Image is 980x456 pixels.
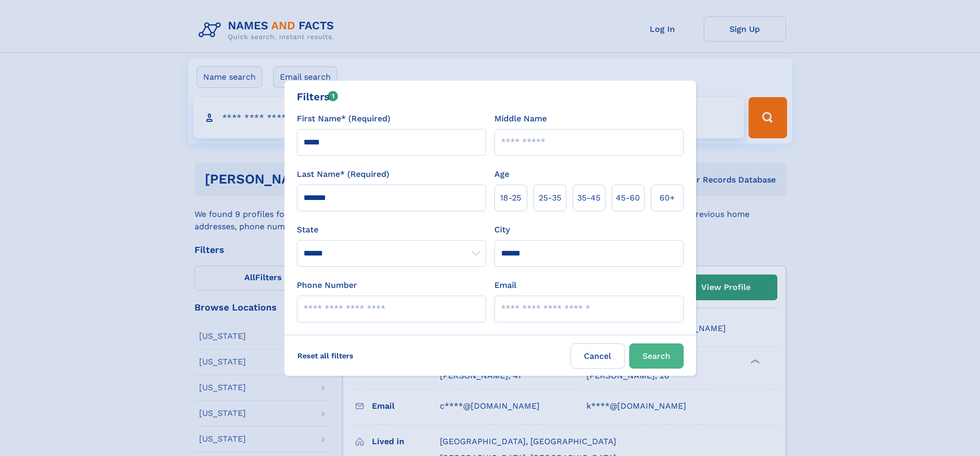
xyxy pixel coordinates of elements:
label: State [297,224,486,236]
label: Cancel [571,343,625,369]
button: Search [629,343,684,369]
label: Reset all filters [291,343,360,368]
label: First Name* (Required) [297,113,390,125]
label: Email [494,279,516,291]
span: 60+ [660,192,675,204]
label: Last Name* (Required) [297,168,389,180]
label: Age [494,168,509,180]
label: Middle Name [494,113,547,125]
div: Filters [297,89,338,104]
span: 18‑25 [500,192,521,204]
span: 35‑45 [577,192,600,204]
label: City [494,224,510,236]
span: 25‑35 [539,192,561,204]
label: Phone Number [297,279,357,291]
span: 45‑60 [616,192,640,204]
